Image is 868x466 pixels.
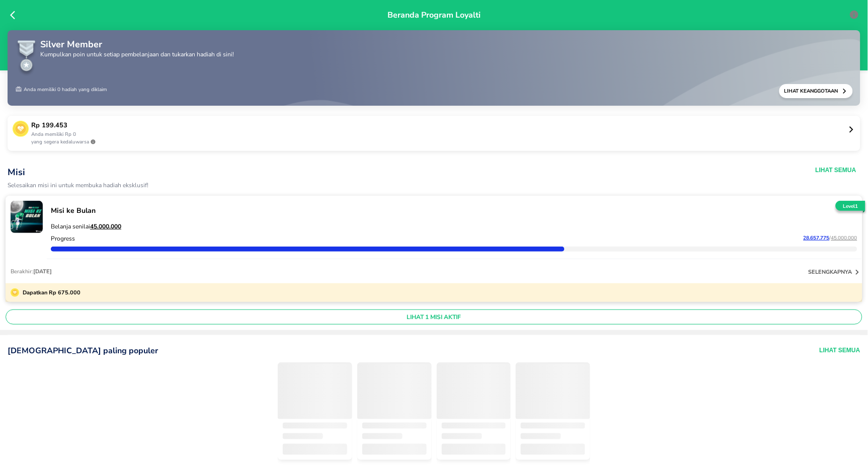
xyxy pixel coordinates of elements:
[516,364,590,419] span: ‌
[521,423,585,429] span: ‌
[387,9,481,62] p: Beranda Program Loyalti
[809,267,862,277] button: selengkapnya
[6,309,862,325] button: LIHAT 1 MISI AKTIF
[830,235,857,242] span: /
[521,444,585,455] span: ‌
[11,201,43,233] img: mission-20469
[8,345,158,356] p: [DEMOGRAPHIC_DATA] paling populer
[40,38,234,51] p: Silver Member
[33,268,52,275] span: [DATE]
[40,51,234,57] p: Kumpulkan poin untuk setiap pembelanjaan dan tukarkan hadiah di sini!
[8,166,643,178] p: Misi
[51,206,857,215] p: Misi ke Bulan
[784,88,842,95] p: Lihat Keanggotaan
[31,131,848,138] p: Anda memiliki Rp 0
[19,288,81,297] p: Dapatkan Rp 675.000
[809,268,852,276] p: selengkapnya
[437,364,511,419] span: ‌
[278,364,352,419] span: ‌
[442,433,482,439] span: ‌
[357,364,432,419] span: ‌
[283,433,323,439] span: ‌
[362,433,403,439] span: ‌
[10,313,858,321] span: LIHAT 1 MISI AKTIF
[521,433,561,439] span: ‌
[90,222,121,230] tcxspan: Call 45.000.000 via 3CX
[51,235,75,243] p: Progress
[442,423,506,429] span: ‌
[283,423,347,429] span: ‌
[831,235,857,242] tcxspan: Call 45.000.000 via 3CX
[15,84,107,98] p: Anda memiliki 0 hadiah yang diklaim
[816,166,856,174] button: Lihat Semua
[834,203,867,210] p: Level 1
[804,235,830,242] tcxspan: Call 28.657.775 via 3CX
[362,423,427,429] span: ‌
[362,444,427,455] span: ‌
[31,121,848,131] p: Rp 199.453
[820,345,860,356] button: Lihat Semua
[442,444,506,455] span: ‌
[11,268,52,275] p: Berakhir:
[31,138,848,146] p: yang segera kedaluwarsa
[8,182,643,189] p: Selesaikan misi ini untuk membuka hadiah eksklusif!
[283,444,347,455] span: ‌
[51,222,121,230] span: Belanja senilai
